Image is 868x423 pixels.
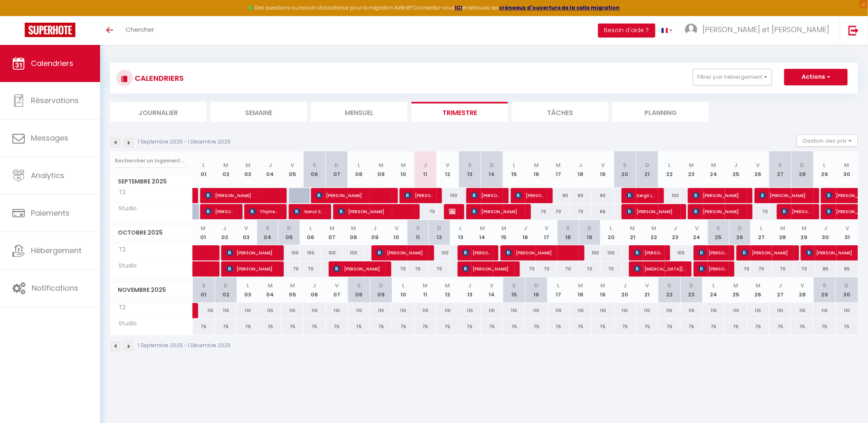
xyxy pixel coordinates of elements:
span: [PERSON_NAME] [377,245,428,261]
div: 100 [665,245,686,261]
span: [PERSON_NAME] [634,245,664,261]
div: 110 [281,303,304,318]
div: 70 [570,204,592,219]
abbr: M [689,161,694,169]
span: [MEDICAL_DATA][PERSON_NAME] [634,261,686,277]
span: Hébergement [31,245,82,256]
abbr: M [845,161,849,169]
li: Journalier [110,102,206,122]
th: 03 [236,220,257,245]
th: 29 [814,277,836,303]
a: Chercher [119,16,160,45]
th: 19 [592,277,614,303]
abbr: D [690,282,694,289]
th: 26 [747,151,770,188]
th: 30 [815,220,837,245]
div: 100 [429,245,450,261]
th: 05 [278,220,300,245]
button: Besoin d'aide ? [598,23,655,38]
li: Trimestre [412,102,508,122]
div: 70 [515,261,536,277]
li: Planning [613,102,709,122]
th: 26 [729,220,751,245]
span: [PERSON_NAME] [334,261,386,277]
abbr: S [668,282,671,289]
th: 02 [214,220,236,245]
th: 28 [772,220,793,245]
abbr: L [460,224,462,232]
th: 14 [481,277,503,303]
th: 30 [836,151,858,188]
div: 100 [579,245,600,261]
div: 100 [658,188,681,203]
strong: créneaux d'ouverture de la salle migration [499,4,620,11]
span: [PERSON_NAME] [505,245,580,261]
span: [PERSON_NAME] [699,261,728,277]
input: Rechercher un logement... [115,153,188,168]
li: Tâches [512,102,608,122]
th: 16 [525,277,547,303]
div: 110 [259,303,281,318]
th: 09 [370,151,392,188]
span: [PERSON_NAME] [781,204,811,219]
div: 70 [429,261,450,277]
th: 21 [636,151,658,188]
th: 07 [326,151,348,188]
abbr: S [823,282,827,289]
abbr: S [566,224,570,232]
abbr: L [247,282,249,289]
img: ... [685,23,697,36]
abbr: V [290,161,294,169]
abbr: M [379,161,384,169]
th: 17 [536,220,557,245]
th: 29 [794,220,815,245]
span: [PERSON_NAME] [627,204,678,219]
span: Calendriers [31,58,73,68]
div: 110 [326,303,348,318]
div: 70 [386,261,407,277]
abbr: M [330,224,335,232]
div: 70 [525,204,547,219]
abbr: L [760,224,763,232]
abbr: M [201,224,206,232]
abbr: V [395,224,398,232]
abbr: V [801,282,805,289]
span: [PERSON_NAME] [699,245,728,261]
div: 110 [348,303,370,318]
th: 18 [570,277,592,303]
div: 110 [304,303,326,318]
th: 11 [407,220,429,245]
span: Réservations [31,95,79,106]
th: 04 [257,220,278,245]
th: 10 [392,277,414,303]
th: 13 [459,277,481,303]
span: Chercher [126,25,154,34]
abbr: M [756,282,761,289]
div: 110 [193,303,215,318]
div: 70 [407,261,429,277]
abbr: M [290,282,295,289]
th: 25 [708,220,729,245]
span: [PERSON_NAME] [463,261,515,277]
span: [PERSON_NAME] [693,204,745,219]
abbr: J [424,161,427,169]
th: 13 [450,220,472,245]
abbr: L [513,161,515,169]
th: 22 [658,151,681,188]
div: 90 [570,188,592,203]
abbr: J [824,224,828,232]
abbr: S [202,282,206,289]
th: 12 [437,151,459,188]
abbr: M [802,224,807,232]
abbr: V [601,161,605,169]
abbr: M [401,161,406,169]
abbr: S [717,224,721,232]
th: 02 [215,151,237,188]
div: 110 [215,303,237,318]
abbr: J [313,282,316,289]
div: 90 [592,188,614,203]
div: 110 [237,303,259,318]
th: 06 [300,220,321,245]
th: 13 [459,151,481,188]
abbr: S [357,282,361,289]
